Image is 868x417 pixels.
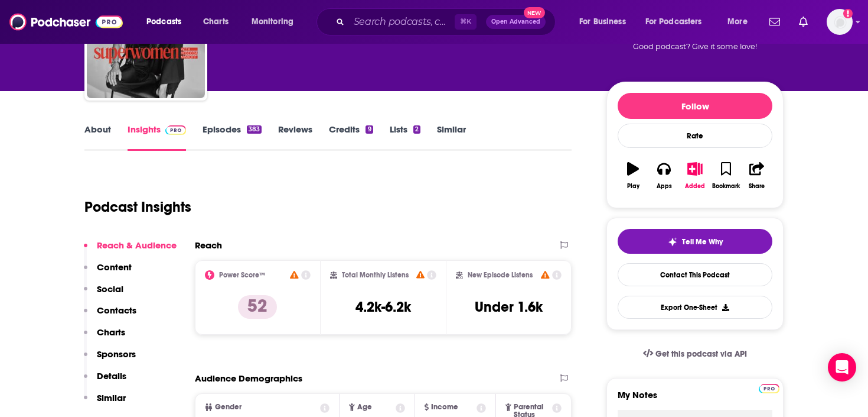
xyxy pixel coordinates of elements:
[349,12,455,31] input: Search podcasts, credits, & more...
[165,125,186,135] img: Podchaser Pro
[827,9,853,35] img: User Profile
[657,183,672,190] div: Apps
[97,327,125,338] p: Charts
[618,389,772,410] label: My Notes
[252,14,293,30] span: Monitoring
[278,124,312,151] a: Reviews
[579,14,626,30] span: For Business
[146,14,181,30] span: Podcasts
[655,349,747,359] span: Get this podcast via API
[9,11,123,33] img: Podchaser - Follow, Share and Rate Podcasts
[84,327,125,348] button: Charts
[437,124,466,151] a: Similar
[84,305,136,327] button: Contacts
[627,183,639,190] div: Play
[749,183,765,190] div: Share
[328,8,567,35] div: Search podcasts, credits, & more...
[97,305,136,316] p: Contacts
[719,12,762,31] button: open menu
[84,283,123,305] button: Social
[195,373,302,384] h2: Audience Demographics
[843,9,853,18] svg: Add a profile image
[355,298,411,316] h3: 4.2k-6.2k
[366,125,373,134] div: 9
[759,384,779,393] img: Podchaser Pro
[203,124,262,151] a: Episodes383
[486,15,546,29] button: Open AdvancedNew
[195,240,222,251] h2: Reach
[682,237,723,247] span: Tell Me Why
[794,12,812,32] a: Show notifications dropdown
[618,263,772,286] a: Contact This Podcast
[215,403,242,411] span: Gender
[827,9,853,35] button: Show profile menu
[618,229,772,254] button: tell me why sparkleTell Me Why
[827,9,853,35] span: Logged in as SolComms
[97,348,136,360] p: Sponsors
[618,93,772,119] button: Follow
[455,14,477,30] span: ⌘ K
[97,392,126,403] p: Similar
[431,403,458,411] span: Income
[765,12,785,32] a: Show notifications dropdown
[195,12,236,31] a: Charts
[668,237,677,247] img: tell me why sparkle
[238,295,277,319] p: 52
[247,125,262,134] div: 383
[329,124,373,151] a: Credits9
[828,353,856,382] div: Open Intercom Messenger
[645,14,702,30] span: For Podcasters
[742,154,772,197] button: Share
[618,296,772,319] button: Export One-Sheet
[138,12,197,31] button: open menu
[219,271,265,279] h2: Power Score™
[712,183,740,190] div: Bookmark
[633,42,757,51] span: Good podcast? Give it some love!
[638,12,719,31] button: open menu
[390,124,420,151] a: Lists2
[491,19,540,25] span: Open Advanced
[618,124,772,148] div: Rate
[634,340,756,368] a: Get this podcast via API
[571,12,641,31] button: open menu
[475,298,543,316] h3: Under 1.6k
[97,370,126,382] p: Details
[243,12,309,31] button: open menu
[203,14,229,30] span: Charts
[97,240,177,251] p: Reach & Audience
[128,124,186,151] a: InsightsPodchaser Pro
[84,370,126,392] button: Details
[468,271,533,279] h2: New Episode Listens
[342,271,409,279] h2: Total Monthly Listens
[97,283,123,295] p: Social
[357,403,372,411] span: Age
[680,154,710,197] button: Added
[413,125,420,134] div: 2
[97,261,132,273] p: Content
[710,154,741,197] button: Bookmark
[648,154,679,197] button: Apps
[84,392,126,414] button: Similar
[727,14,748,30] span: More
[685,183,705,190] div: Added
[84,348,136,370] button: Sponsors
[84,240,177,261] button: Reach & Audience
[84,261,132,283] button: Content
[759,382,779,393] a: Pro website
[524,7,545,18] span: New
[618,154,648,197] button: Play
[84,198,191,216] h1: Podcast Insights
[84,124,111,151] a: About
